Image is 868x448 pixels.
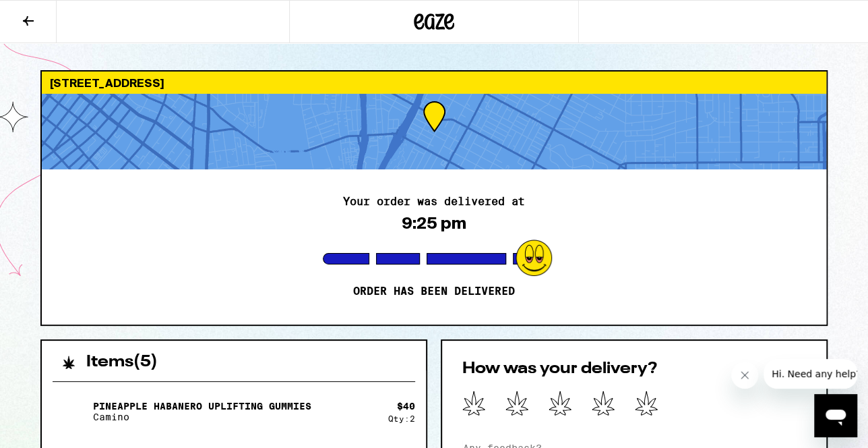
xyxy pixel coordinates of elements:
iframe: Button to launch messaging window [814,394,857,437]
img: Pineapple Habanero Uplifting Gummies [53,393,90,430]
div: Qty: 2 [388,414,415,423]
div: [STREET_ADDRESS] [42,72,826,94]
iframe: Close message [731,362,758,389]
iframe: Message from company [764,359,857,389]
div: 9:25 pm [402,214,466,233]
p: Camino [93,412,311,422]
h2: Your order was delivered at [343,196,525,207]
span: Hi. Need any help? [8,9,97,20]
h2: How was your delivery? [462,361,806,377]
h2: Items ( 5 ) [86,354,158,370]
div: $ 40 [397,401,415,412]
p: Pineapple Habanero Uplifting Gummies [93,401,311,412]
p: Order has been delivered [353,285,515,298]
